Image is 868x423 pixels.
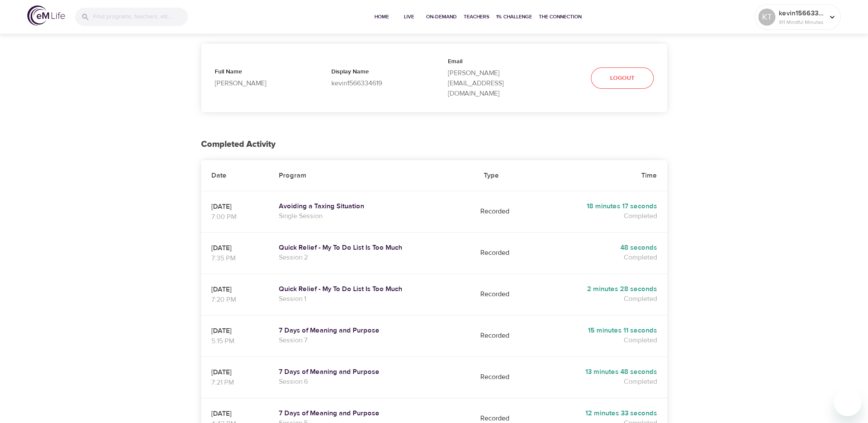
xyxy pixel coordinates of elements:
p: Full Name [215,67,304,78]
p: [PERSON_NAME][EMAIL_ADDRESS][DOMAIN_NAME] [448,68,537,99]
span: 1% Challenge [496,12,532,21]
iframe: Button to launch messaging window [834,389,861,416]
a: 7 Days of Meaning and Purpose [279,409,463,418]
td: Recorded [473,191,535,232]
p: [DATE] [211,408,258,419]
a: Quick Relief - My To Do List Is Too Much [279,243,463,252]
button: Logout [591,67,654,89]
h5: 2 minutes 28 seconds [545,285,657,294]
h5: 18 minutes 17 seconds [545,202,657,211]
th: Time [535,160,667,191]
h5: 13 minutes 48 seconds [545,368,657,376]
a: 7 Days of Meaning and Purpose [279,368,463,376]
p: kevin1566334619 [779,8,824,18]
p: Session 6 [279,376,463,387]
span: Teachers [464,12,489,21]
p: Completed [545,211,657,221]
h2: Completed Activity [201,140,667,149]
span: The Connection [539,12,582,21]
th: Type [473,160,535,191]
p: 7:35 PM [211,253,258,263]
span: On-Demand [426,12,457,21]
p: Completed [545,294,657,304]
span: Live [399,12,419,21]
p: Session 7 [279,335,463,345]
div: KT [758,9,775,26]
p: [DATE] [211,284,258,295]
p: 7:21 PM [211,377,258,388]
th: Date [201,160,269,191]
p: Completed [545,376,657,387]
p: [DATE] [211,201,258,212]
td: Recorded [473,356,535,398]
p: Completed [545,252,657,263]
h5: 12 minutes 33 seconds [545,409,657,418]
td: Recorded [473,315,535,356]
p: Email [448,57,537,68]
p: [DATE] [211,367,258,377]
p: 911 Mindful Minutes [779,18,824,26]
h5: 48 seconds [545,243,657,252]
td: Recorded [473,232,535,274]
p: 7:00 PM [211,212,258,222]
h5: 15 minutes 11 seconds [545,326,657,335]
a: Avoiding a Taxing Situation [279,202,463,211]
a: Quick Relief - My To Do List Is Too Much [279,285,463,294]
span: Logout [610,73,634,84]
span: Home [371,12,392,21]
p: Completed [545,335,657,345]
p: Display Name [331,67,421,78]
p: 5:15 PM [211,336,258,346]
p: [DATE] [211,243,258,253]
a: 7 Days of Meaning and Purpose [279,326,463,335]
input: Find programs, teachers, etc... [93,8,188,26]
p: Session 1 [279,294,463,304]
th: Program [269,160,473,191]
p: Session 2 [279,252,463,263]
img: logo [27,6,65,26]
p: [PERSON_NAME] [215,78,304,88]
td: Recorded [473,274,535,315]
p: [DATE] [211,326,258,336]
p: 7:20 PM [211,295,258,305]
p: Single Session [279,211,463,221]
p: kevin1566334619 [331,78,421,88]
